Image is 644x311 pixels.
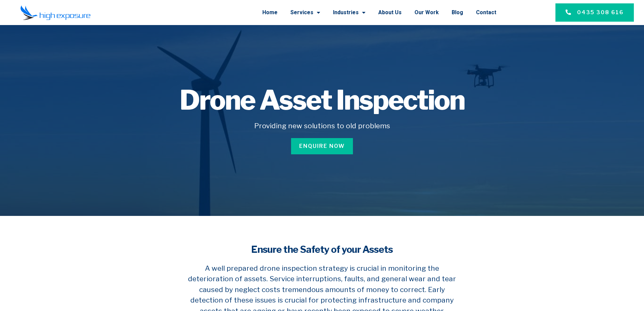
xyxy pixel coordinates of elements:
h4: Ensure the Safety of your Assets [184,243,461,256]
a: Contact [476,4,496,21]
h1: Drone Asset Inspection [120,87,524,114]
nav: Menu [110,4,496,21]
a: Industries [333,4,365,21]
a: Blog [452,4,463,21]
a: Home [262,4,278,21]
a: Enquire Now [291,138,353,154]
span: Enquire Now [299,142,345,150]
a: 0435 308 616 [555,3,634,22]
a: Our Work [414,4,439,21]
h5: Providing new solutions to old problems [120,120,524,131]
span: 0435 308 616 [577,8,624,17]
img: Final-Logo copy [20,5,91,20]
a: About Us [378,4,402,21]
a: Services [290,4,320,21]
